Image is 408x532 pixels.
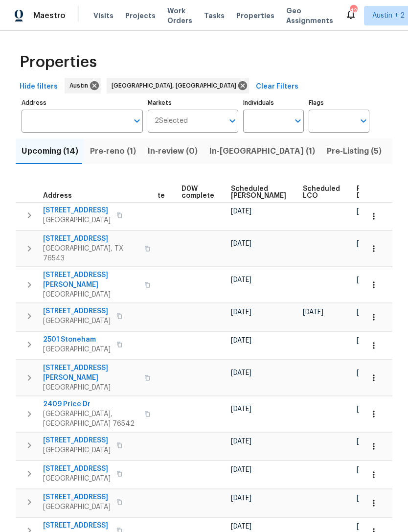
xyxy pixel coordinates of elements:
span: Austin [69,81,92,91]
button: Hide filters [16,78,62,96]
span: Maestro [33,11,66,21]
label: Address [22,100,143,106]
span: [DATE] [231,370,251,376]
button: Open [226,114,239,128]
span: [DATE] [357,523,377,530]
span: [DATE] [231,309,251,316]
span: Scheduled LCO [303,185,340,199]
span: [DATE] [357,438,377,445]
span: [DATE] [357,208,377,215]
span: [DATE] [357,309,377,316]
span: Tasks [204,12,225,19]
span: Austin + 2 [372,11,405,21]
span: Properties [236,11,274,21]
span: [DATE] [357,495,377,502]
span: Hide filters [20,81,58,93]
span: [STREET_ADDRESS] [43,306,111,316]
span: [DATE] [303,309,323,316]
span: 2409 Price Dr [43,399,138,409]
span: [DATE] [231,337,251,344]
div: 42 [350,6,357,16]
span: [STREET_ADDRESS][PERSON_NAME] [43,270,138,290]
span: In-[GEOGRAPHIC_DATA] (1) [209,144,315,158]
span: [DATE] [357,337,377,344]
span: [GEOGRAPHIC_DATA] [43,345,111,354]
span: [DATE] [357,370,377,376]
span: [GEOGRAPHIC_DATA], [GEOGRAPHIC_DATA] [112,81,240,91]
button: Open [357,114,370,128]
span: [STREET_ADDRESS] [43,234,138,244]
span: [DATE] [231,495,251,502]
span: [DATE] [231,438,251,445]
button: Clear Filters [252,78,302,96]
span: [GEOGRAPHIC_DATA] [43,290,138,300]
span: Scheduled [PERSON_NAME] [231,185,286,199]
span: Geo Assignments [286,6,333,25]
span: Pre-Listing (5) [327,144,382,158]
span: [DATE] [231,277,251,283]
span: [STREET_ADDRESS] [43,464,111,474]
span: Work Orders [167,6,192,25]
span: [STREET_ADDRESS][PERSON_NAME] [43,363,138,383]
span: [STREET_ADDRESS] [43,521,111,531]
div: [GEOGRAPHIC_DATA], [GEOGRAPHIC_DATA] [107,78,249,93]
button: Open [291,114,305,128]
span: [GEOGRAPHIC_DATA] [43,474,111,484]
span: [STREET_ADDRESS] [43,492,111,502]
span: 2501 Stoneham [43,335,111,345]
span: Visits [93,11,113,21]
span: [DATE] [231,406,251,413]
span: D0W complete [181,185,214,199]
label: Markets [148,100,239,106]
span: [GEOGRAPHIC_DATA] [43,316,111,326]
span: [DATE] [231,523,251,530]
span: Pre-reno (1) [90,144,136,158]
label: Flags [309,100,369,106]
div: Austin [65,78,101,93]
span: [DATE] [231,208,251,215]
span: [DATE] [357,240,377,247]
span: In-review (0) [148,144,198,158]
span: Properties [20,57,97,67]
span: [GEOGRAPHIC_DATA] [43,215,111,225]
span: [STREET_ADDRESS] [43,436,111,445]
span: Address [43,192,72,199]
span: [DATE] [231,466,251,473]
span: [STREET_ADDRESS] [43,206,111,215]
span: [GEOGRAPHIC_DATA], [GEOGRAPHIC_DATA] 76542 [43,409,138,429]
span: 2 Selected [155,117,188,125]
span: [GEOGRAPHIC_DATA] [43,502,111,512]
span: [DATE] [231,240,251,247]
span: Clear Filters [256,81,298,93]
span: [DATE] [357,406,377,413]
span: [GEOGRAPHIC_DATA] [43,445,111,455]
span: Upcoming (14) [22,144,78,158]
span: [GEOGRAPHIC_DATA] [43,383,138,393]
button: Open [130,114,144,128]
label: Individuals [243,100,304,106]
span: [DATE] [357,277,377,283]
span: Ready Date [357,185,378,199]
span: [DATE] [357,466,377,473]
span: [GEOGRAPHIC_DATA], TX 76543 [43,244,138,263]
span: Projects [125,11,156,21]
